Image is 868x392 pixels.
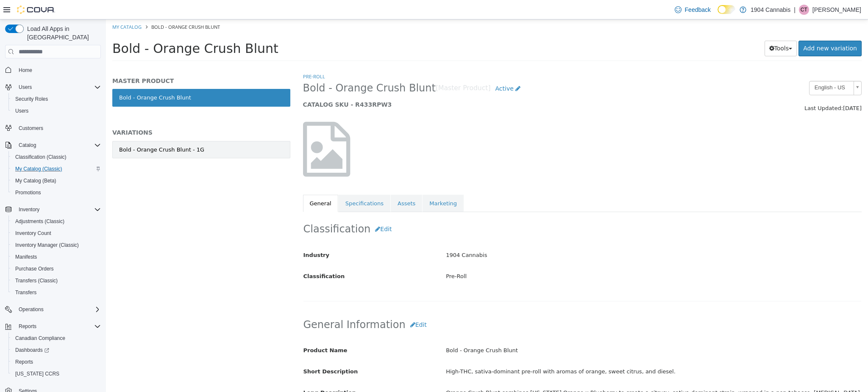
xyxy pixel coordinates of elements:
[8,344,104,356] a: Dashboards
[12,369,101,379] span: Washington CCRS
[19,206,39,213] span: Inventory
[197,54,219,60] a: Pre-Roll
[659,21,691,37] button: Tools
[2,139,104,151] button: Catalog
[15,140,39,150] button: Catalog
[12,345,101,355] span: Dashboards
[334,324,762,339] div: Bold - Orange Crush Blunt
[6,4,36,11] a: My Catalog
[15,64,101,75] span: Home
[8,227,104,239] button: Inventory Count
[12,94,51,104] a: Security Roles
[15,230,51,237] span: Inventory Count
[198,370,250,376] span: Long Description
[12,188,45,198] a: Promotions
[197,175,232,193] a: General
[8,356,104,368] button: Reports
[15,204,43,215] button: Inventory
[8,105,104,117] button: Users
[12,369,63,379] a: [US_STATE] CCRS
[198,202,756,218] h2: Classification
[197,81,613,89] h5: CATALOG SKU - R433RPW3
[12,287,101,298] span: Transfers
[12,252,40,262] a: Manifests
[389,66,408,72] span: Active
[12,333,101,343] span: Canadian Compliance
[15,96,48,102] span: Security Roles
[334,345,762,360] div: High-THC, sativa-dominant pre-roll with aromas of orange, sweet citrus, and diesel.
[2,81,104,93] button: Users
[330,66,385,72] small: [Master Product]
[8,251,104,263] button: Manifests
[15,189,41,196] span: Promotions
[685,6,711,14] span: Feedback
[812,5,861,15] p: [PERSON_NAME]
[751,5,790,15] p: 1904 Cannabis
[2,204,104,215] button: Inventory
[15,154,67,160] span: Classification (Classic)
[15,335,65,342] span: Canadian Compliance
[6,69,184,87] a: Bold - Orange Crush Blunt
[12,240,82,250] a: Inventory Manager (Classic)
[15,218,64,225] span: Adjustments (Classic)
[15,82,35,92] button: Users
[12,276,61,286] a: Transfers (Classic)
[15,304,47,315] button: Operations
[198,254,239,260] span: Classification
[233,175,284,193] a: Specifications
[6,109,184,117] h5: VARIATIONS
[12,106,32,116] a: Users
[264,202,290,218] button: Edit
[334,250,762,265] div: Pre-Roll
[15,108,28,114] span: Users
[12,176,60,186] a: My Catalog (Beta)
[737,86,756,92] span: [DATE]
[19,306,44,313] span: Operations
[12,216,68,226] a: Adjustments (Classic)
[19,67,32,74] span: Home
[12,228,55,238] a: Inventory Count
[15,140,101,150] span: Catalog
[12,357,101,367] span: Reports
[8,163,104,175] button: My Catalog (Classic)
[8,275,104,287] button: Transfers (Classic)
[45,4,114,11] span: Bold - Orange Crush Blunt
[8,263,104,275] button: Purchase Orders
[12,228,101,238] span: Inventory Count
[198,232,224,239] span: Industry
[718,5,735,14] input: Dark Mode
[12,287,40,298] a: Transfers
[8,187,104,199] button: Promotions
[12,94,101,104] span: Security Roles
[6,58,184,65] h5: MASTER PRODUCT
[15,242,79,248] span: Inventory Manager (Classic)
[15,289,36,296] span: Transfers
[12,333,69,343] a: Canadian Compliance
[703,61,756,76] a: English - US
[2,63,104,76] button: Home
[2,122,104,134] button: Customers
[8,332,104,344] button: Canadian Compliance
[12,252,101,262] span: Manifests
[198,328,242,334] span: Product Name
[12,276,101,286] span: Transfers (Classic)
[15,347,49,353] span: Dashboards
[671,1,714,18] a: Feedback
[6,22,172,36] span: Bold - Orange Crush Blunt
[8,239,104,251] button: Inventory Manager (Classic)
[13,126,98,135] div: Bold - Orange Crush Blunt - 1G
[794,5,796,15] p: |
[15,359,33,365] span: Reports
[285,175,316,193] a: Assets
[15,370,59,377] span: [US_STATE] CCRS
[12,240,101,250] span: Inventory Manager (Classic)
[15,304,101,315] span: Operations
[12,152,70,162] a: Classification (Classic)
[19,323,36,330] span: Reports
[15,204,101,215] span: Inventory
[19,84,32,91] span: Users
[8,151,104,163] button: Classification (Classic)
[15,265,54,272] span: Purchase Orders
[8,287,104,298] button: Transfers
